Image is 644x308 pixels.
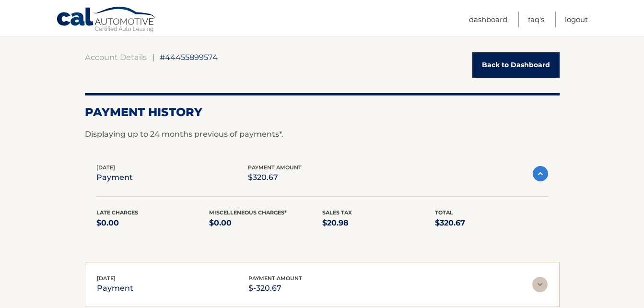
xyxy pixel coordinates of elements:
span: payment amount [248,275,302,282]
p: $320.67 [435,216,548,230]
p: $-320.67 [248,282,302,295]
span: Total [435,209,453,216]
span: [DATE] [97,275,116,282]
img: accordion-active.svg [533,166,548,181]
a: Dashboard [469,12,507,27]
a: Cal Automotive [56,6,157,34]
a: FAQ's [528,12,544,27]
span: [DATE] [96,164,115,171]
a: Account Details [85,52,147,62]
a: Logout [565,12,588,27]
p: payment [96,171,133,184]
h2: Payment History [85,105,560,119]
span: payment amount [248,164,302,171]
p: $320.67 [248,171,302,184]
span: | [152,52,154,62]
p: $0.00 [96,216,210,230]
img: accordion-rest.svg [532,277,548,292]
a: Back to Dashboard [472,52,560,78]
span: Miscelleneous Charges* [209,209,287,216]
p: payment [97,282,133,295]
span: Sales Tax [322,209,352,216]
p: $0.00 [209,216,322,230]
span: Late Charges [96,209,138,216]
p: Displaying up to 24 months previous of payments*. [85,129,560,140]
span: #44455899574 [160,52,218,62]
p: $20.98 [322,216,435,230]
